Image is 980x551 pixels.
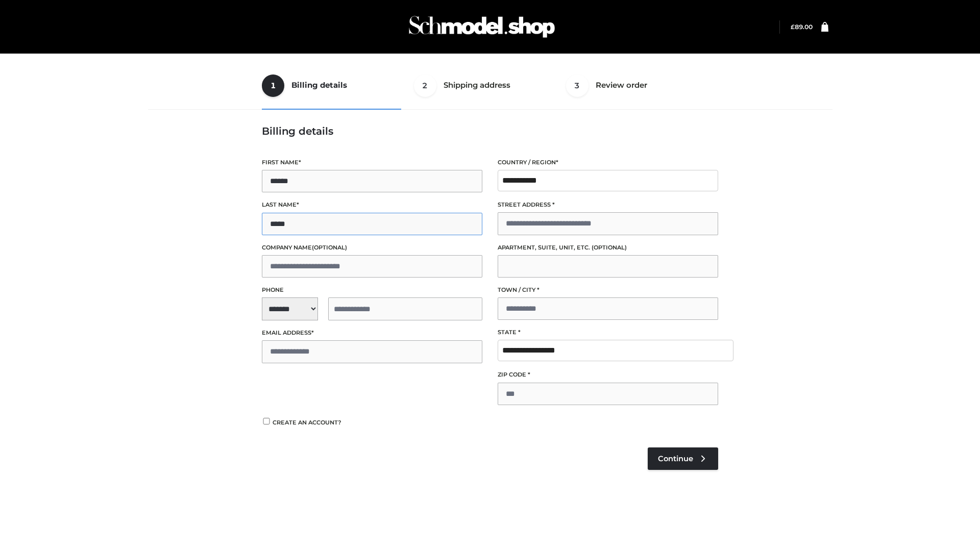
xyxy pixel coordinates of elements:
a: £89.00 [791,23,813,31]
a: Continue [648,447,718,470]
label: Email address [262,328,482,338]
input: Create an account? [262,418,271,424]
label: Last name [262,200,482,210]
label: Street address [498,200,718,210]
label: Apartment, suite, unit, etc. [498,243,718,253]
span: (optional) [312,244,347,251]
bdi: 89.00 [791,23,813,31]
label: Phone [262,285,482,295]
label: First name [262,158,482,167]
span: Continue [658,454,693,463]
label: State [498,328,718,337]
span: £ [791,23,795,31]
h3: Billing details [262,125,718,137]
img: Schmodel Admin 964 [405,7,558,47]
span: Create an account? [273,419,341,426]
span: (optional) [592,244,627,251]
label: ZIP Code [498,370,718,380]
label: Company name [262,243,482,253]
label: Town / City [498,285,718,295]
label: Country / Region [498,158,718,167]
